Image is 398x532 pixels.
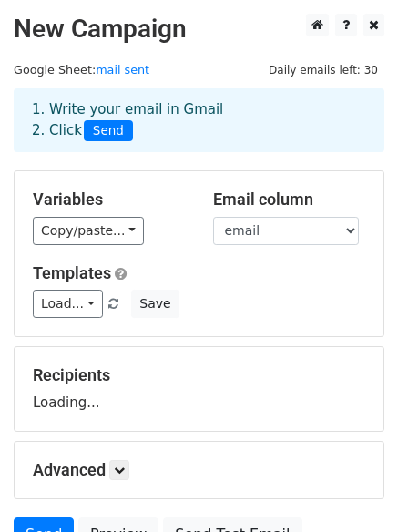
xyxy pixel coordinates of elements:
div: Loading... [33,365,365,413]
a: mail sent [96,63,149,77]
a: Templates [33,263,111,282]
h5: Advanced [33,460,365,480]
h5: Email column [213,189,366,210]
a: Load... [33,290,103,318]
button: Save [131,290,179,318]
div: 1. Write your email in Gmail 2. Click [18,99,380,141]
h5: Recipients [33,365,365,385]
a: Daily emails left: 30 [262,63,384,77]
a: Copy/paste... [33,217,144,245]
span: Send [84,120,133,142]
small: Google Sheet: [14,63,149,77]
span: Daily emails left: 30 [262,60,384,80]
h5: Variables [33,189,186,210]
h2: New Campaign [14,14,384,45]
